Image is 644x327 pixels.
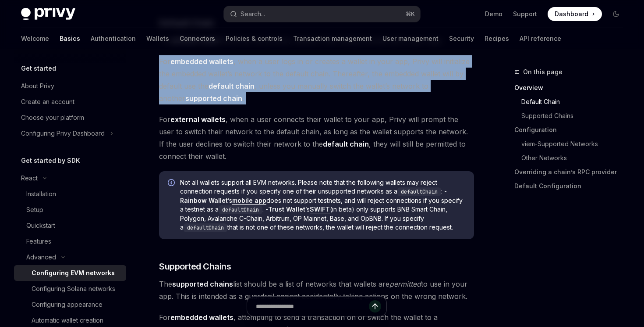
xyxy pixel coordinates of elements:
[14,281,126,297] a: Configuring Solana networks
[219,205,262,214] code: defaultChain
[14,265,126,281] a: Configuring EVM networks
[514,179,630,193] a: Default Configuration
[32,315,103,326] div: Automatic wallet creation
[185,94,242,103] a: supported chain
[520,28,561,49] a: API reference
[21,81,54,91] div: About Privy
[382,28,439,49] a: User management
[548,7,602,21] a: Dashboard
[180,28,215,49] a: Connectors
[21,155,80,166] h5: Get started by SDK
[555,10,588,18] span: Dashboard
[14,110,126,126] a: Choose your platform
[449,28,474,49] a: Security
[232,197,266,205] a: mobile app
[485,10,502,18] a: Demo
[159,55,474,104] span: For , when a user logs in or creates a wallet in your app, Privy will initialize the embedded wal...
[485,28,509,49] a: Recipes
[26,205,43,215] div: Setup
[14,234,126,249] a: Features
[185,94,242,103] strong: supported chain
[184,223,227,232] code: defaultChain
[523,67,563,77] span: On this page
[159,113,474,162] span: For , when a user connects their wallet to your app, Privy will prompt the user to switch their n...
[32,268,115,278] div: Configuring EVM networks
[14,218,126,234] a: Quickstart
[521,137,630,151] a: viem-Supported Networks
[168,179,177,188] svg: Info
[310,205,330,213] a: SWIFT
[21,63,56,74] h5: Get started
[60,28,80,49] a: Basics
[32,284,115,294] div: Configuring Solana networks
[159,278,474,302] span: The list should be a list of networks that wallets are to use in your app. This is intended as a ...
[389,280,421,288] em: permitted
[514,165,630,179] a: Overriding a chain’s RPC provider
[21,97,74,107] div: Create an account
[323,140,369,148] strong: default chain
[369,300,381,313] button: Send message
[209,82,255,90] strong: default chain
[14,94,126,110] a: Create an account
[293,28,372,49] a: Transaction management
[26,236,51,247] div: Features
[170,115,226,124] strong: external wallets
[14,78,126,94] a: About Privy
[26,220,55,231] div: Quickstart
[146,28,169,49] a: Wallets
[159,260,231,273] span: Supported Chains
[226,28,283,49] a: Policies & controls
[521,109,630,123] a: Supported Chains
[241,9,265,19] div: Search...
[21,173,38,183] div: React
[21,128,105,139] div: Configuring Privy Dashboard
[406,11,415,18] span: ⌘ K
[14,186,126,202] a: Installation
[514,81,630,95] a: Overview
[609,7,623,21] button: Toggle dark mode
[21,112,84,123] div: Choose your platform
[397,187,441,196] code: defaultChain
[26,189,56,199] div: Installation
[32,299,103,310] div: Configuring appearance
[224,6,420,22] button: Search...⌘K
[14,297,126,313] a: Configuring appearance
[26,252,56,262] div: Advanced
[170,57,234,66] strong: embedded wallets
[521,95,630,109] a: Default Chain
[513,10,537,18] a: Support
[172,280,233,288] strong: supported chains
[21,8,75,20] img: dark logo
[180,178,465,232] span: Not all wallets support all EVM networks. Please note that the following wallets may reject conne...
[21,28,49,49] a: Welcome
[180,197,228,204] strong: Rainbow Wallet
[91,28,136,49] a: Authentication
[268,205,305,213] strong: Trust Wallet
[514,123,630,137] a: Configuration
[14,202,126,218] a: Setup
[521,151,630,165] a: Other Networks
